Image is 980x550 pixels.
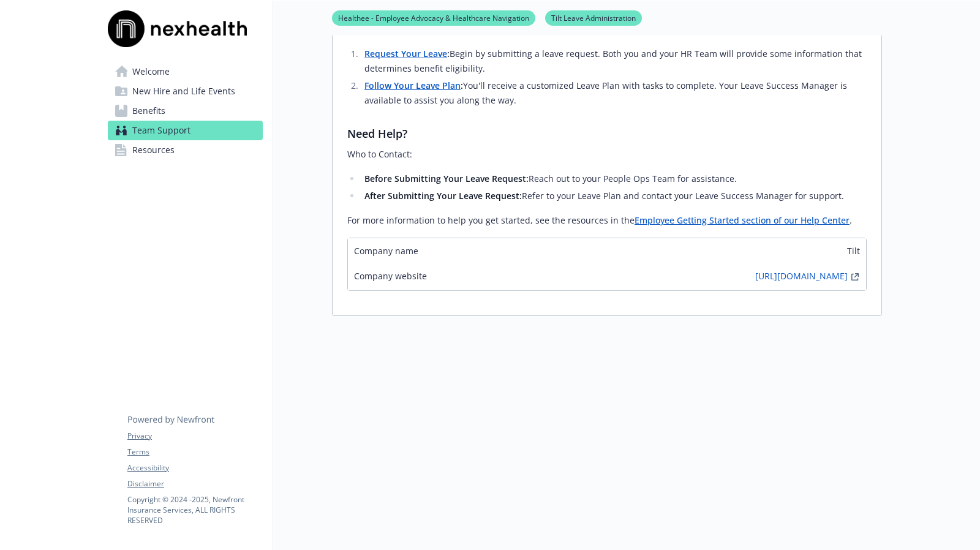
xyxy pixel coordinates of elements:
p: For more information to help you get started, see the resources in the . [347,213,867,228]
span: Tilt [847,244,860,257]
a: Tilt Leave Administration [545,12,642,23]
span: New Hire and Life Events [132,81,235,101]
span: Company website [354,269,427,284]
strong: Before Submitting Your Leave Request: [364,173,529,184]
a: Resources [108,140,263,160]
a: Disclaimer [127,478,262,489]
a: external [848,269,862,284]
strong: After Submitting Your Leave Request: [364,190,522,202]
span: Resources [132,140,175,160]
a: Healthee - Employee Advocacy & Healthcare Navigation [332,12,535,23]
a: Team Support [108,121,263,140]
li: Begin by submitting a leave request. Both you and your HR Team will provide some information that... [361,47,867,76]
span: Company name [354,244,418,257]
a: Request Your Leave [364,48,447,59]
li: Reach out to your People Ops Team for assistance. [361,171,867,186]
span: Benefits [132,101,165,121]
span: Team Support [132,121,190,140]
li: You'll receive a customized Leave Plan with tasks to complete. Your Leave Success Manager is avai... [361,78,867,108]
a: Employee Getting Started section of our Help Center [635,214,850,226]
a: Accessibility [127,462,262,473]
strong: : [447,48,450,59]
a: Privacy [127,431,262,442]
strong: : [461,80,463,91]
a: Follow Your Leave Plan [364,80,461,91]
a: [URL][DOMAIN_NAME] [755,269,848,284]
span: Welcome [132,62,170,81]
p: Who to Contact: [347,147,867,162]
a: New Hire and Life Events [108,81,263,101]
a: Welcome [108,62,263,81]
a: Benefits [108,101,263,121]
a: Terms [127,446,262,458]
p: Copyright © 2024 - 2025 , Newfront Insurance Services, ALL RIGHTS RESERVED [127,494,262,526]
h3: Need Help? [347,125,867,142]
li: Refer to your Leave Plan and contact your Leave Success Manager for support. [361,189,867,203]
